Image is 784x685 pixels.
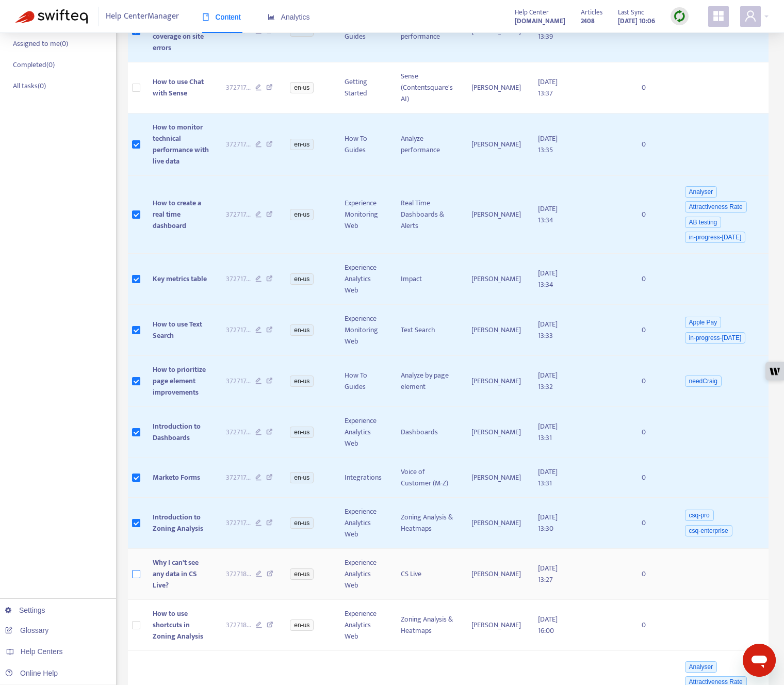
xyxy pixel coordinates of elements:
td: [PERSON_NAME] [463,600,530,651]
span: Introduction to Zoning Analysis [153,511,203,534]
strong: [DOMAIN_NAME] [515,15,565,27]
span: Key metrics table [153,273,207,285]
span: csq-pro [685,510,714,521]
span: How to monitor technical performance with live data [153,121,209,167]
span: csq-enterprise [685,525,732,536]
td: [PERSON_NAME] [463,62,530,113]
td: Experience Analytics Web [336,498,393,549]
p: Completed ( 0 ) [13,59,55,70]
span: en-us [290,472,314,483]
span: en-us [290,619,314,631]
td: Text Search [393,305,463,356]
td: 0 [633,176,675,254]
a: [DOMAIN_NAME] [515,15,565,27]
td: How To Guides [336,356,393,407]
td: Experience Monitoring Web [336,176,393,254]
td: CS Live [393,549,463,600]
span: [DATE] 13:33 [538,318,558,341]
span: en-us [290,82,314,93]
td: Experience Analytics Web [336,254,393,305]
td: Zoning Analysis & Heatmaps [393,498,463,549]
td: 0 [633,458,675,498]
span: en-us [290,324,314,336]
span: Apple Pay [685,317,722,328]
td: 0 [633,407,675,458]
p: All tasks ( 0 ) [13,80,46,91]
span: [DATE] 13:27 [538,562,558,585]
span: Attractiveness Rate [685,201,747,213]
td: Analyze by page element [393,356,463,407]
span: in-progress-[DATE] [685,332,746,344]
span: 372717 ... [226,273,251,285]
td: 0 [633,62,675,113]
td: Experience Analytics Web [336,407,393,458]
strong: 2408 [581,15,595,27]
span: [DATE] 13:31 [538,420,558,444]
span: Articles [581,7,602,18]
span: How to use Chat with Sense [153,76,204,99]
span: [DATE] 13:32 [538,369,558,393]
span: Introduction to Dashboards [153,420,201,444]
td: [PERSON_NAME] [463,305,530,356]
td: Impact [393,254,463,305]
span: 372717 ... [226,472,251,483]
td: Getting Started [336,62,393,113]
span: 372717 ... [226,376,251,387]
span: Why I can't see any data in CS Live? [153,557,199,591]
span: 372717 ... [226,209,251,220]
span: How to create a real time dashboard [153,197,201,232]
span: needCraig [685,376,722,387]
span: en-us [290,427,314,438]
td: Experience Analytics Web [336,549,393,600]
span: 372717 ... [226,517,251,529]
td: [PERSON_NAME] [463,549,530,600]
td: 0 [633,549,675,600]
span: 372717 ... [226,427,251,438]
td: Sense (Contentsquare's AI) [393,62,463,113]
td: [PERSON_NAME] [463,254,530,305]
span: [DATE] 13:30 [538,511,558,534]
td: [PERSON_NAME] [463,356,530,407]
td: Real Time Dashboards & Alerts [393,176,463,254]
p: Assigned to me ( 0 ) [13,38,68,49]
td: 0 [633,600,675,651]
img: sync.dc5367851b00ba804db3.png [673,10,686,23]
td: 0 [633,498,675,549]
span: in-progress-[DATE] [685,232,746,243]
span: Analyser [685,186,717,198]
td: 0 [633,113,675,176]
span: AB testing [685,217,722,228]
td: Integrations [336,458,393,498]
a: Online Help [5,669,58,677]
span: Analytics [268,13,310,21]
span: Help Center [515,7,549,18]
td: Dashboards [393,407,463,458]
td: How To Guides [336,113,393,176]
span: How to use Text Search [153,318,202,341]
span: area-chart [268,13,275,21]
span: en-us [290,209,314,220]
img: Swifteq [15,9,88,24]
td: 0 [633,305,675,356]
span: How to prioritize page element improvements [153,364,206,398]
span: en-us [290,517,314,529]
a: Glossary [5,626,48,634]
span: [DATE] 16:00 [538,613,558,637]
span: Content [202,13,241,21]
td: Experience Analytics Web [336,600,393,651]
span: [DATE] 13:37 [538,76,558,99]
td: 0 [633,254,675,305]
span: user [744,10,757,22]
span: 372717 ... [226,324,251,336]
iframe: Button to launch messaging window [743,644,776,677]
span: Last Sync [618,7,644,18]
span: 372717 ... [226,139,251,150]
span: en-us [290,568,314,580]
td: [PERSON_NAME] [463,458,530,498]
td: Analyze performance [393,113,463,176]
span: How to use shortcuts in Zoning Analysis [153,608,203,642]
span: en-us [290,139,314,150]
td: [PERSON_NAME] [463,498,530,549]
td: Experience Monitoring Web [336,305,393,356]
td: [PERSON_NAME] [463,113,530,176]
